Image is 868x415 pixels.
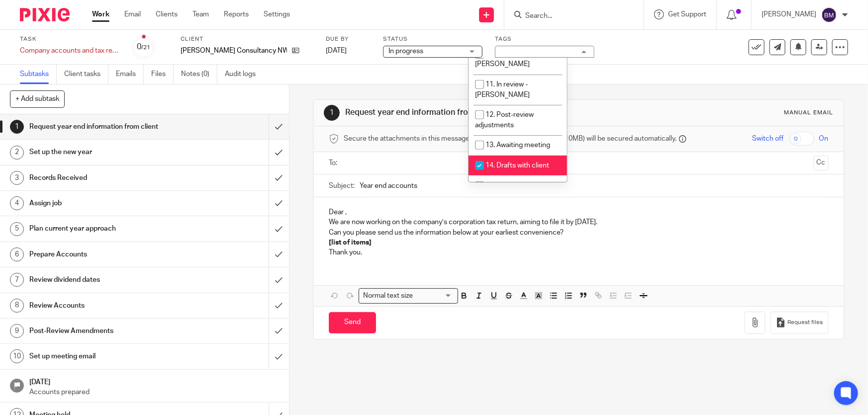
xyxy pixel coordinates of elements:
[361,291,415,301] span: Normal text size
[10,273,24,287] div: 7
[345,107,600,118] h1: Request year end information from client
[137,41,151,53] div: 0
[116,65,144,84] a: Emails
[819,134,829,144] span: On
[524,12,614,21] input: Search
[416,291,452,301] input: Search for option
[324,105,340,121] div: 1
[29,272,182,287] h1: Review dividend dates
[329,248,828,257] p: Thank you.
[64,65,108,84] a: Client tasks
[383,35,482,43] label: Status
[814,156,829,170] button: Cc
[29,375,279,387] h1: [DATE]
[329,312,376,333] input: Send
[29,119,182,134] h1: Request year end information from client
[344,134,676,144] span: Secure the attachments in this message. Files exceeding the size limit (10MB) will be secured aut...
[10,196,24,210] div: 4
[264,9,290,19] a: Settings
[495,35,594,43] label: Tags
[753,134,784,144] span: Switch off
[156,9,178,19] a: Clients
[329,217,828,227] p: We are now working on the company’s corporation tax return, aiming to file it by [DATE].
[20,65,57,84] a: Subtasks
[193,9,209,19] a: Team
[359,288,458,304] div: Search for option
[20,46,119,56] div: Company accounts and tax return
[329,158,340,168] label: To:
[181,65,217,84] a: Notes (0)
[29,170,182,185] h1: Records Received
[92,9,109,19] a: Work
[326,47,347,54] span: [DATE]
[329,181,355,191] label: Subject:
[29,196,182,211] h1: Assign job
[29,298,182,313] h1: Review Accounts
[181,46,287,56] p: [PERSON_NAME] Consultancy NW Ltd
[151,65,174,84] a: Files
[20,35,119,43] label: Task
[29,349,182,364] h1: Set up meeting email
[10,248,24,261] div: 6
[388,48,423,55] span: In progress
[475,111,534,129] span: 12. Post-review adjustments
[10,120,24,134] div: 1
[29,387,279,397] p: Accounts prepared
[29,247,182,262] h1: Prepare Accounts
[329,228,828,238] p: Can you please send us the information below at your earliest convenience?
[10,299,24,313] div: 8
[225,65,263,84] a: Audit logs
[29,221,182,236] h1: Plan current year approach
[10,349,24,363] div: 10
[29,145,182,160] h1: Set up the new year
[326,35,371,43] label: Due by
[485,142,550,149] span: 13. Awaiting meeting
[142,45,151,50] small: /21
[771,312,828,334] button: Request files
[181,35,313,43] label: Client
[784,109,834,117] div: Manual email
[224,9,249,19] a: Reports
[762,9,816,19] p: [PERSON_NAME]
[10,222,24,236] div: 5
[20,8,70,21] img: Pixie
[10,171,24,185] div: 3
[10,324,24,338] div: 9
[788,319,823,327] span: Request files
[485,162,549,169] span: 14. Drafts with client
[821,7,837,23] img: svg%3E
[10,90,65,107] button: + Add subtask
[10,146,24,160] div: 2
[329,239,372,246] strong: [list of items]
[124,9,141,19] a: Email
[668,11,706,18] span: Get Support
[475,81,530,98] span: 11. In review - [PERSON_NAME]
[329,207,828,217] p: Dear ,
[29,324,182,338] h1: Post-Review Amendments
